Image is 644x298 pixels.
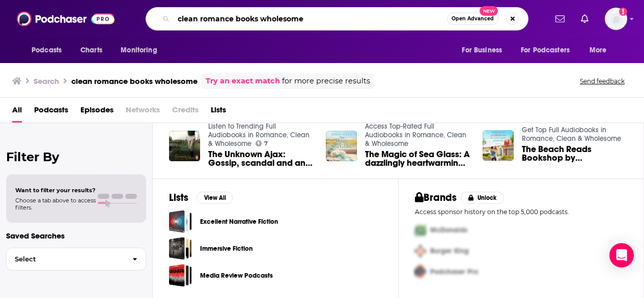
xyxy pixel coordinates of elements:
span: 7 [264,141,268,146]
button: Unlock [461,192,504,204]
span: Choose a tab above to access filters. [15,197,96,211]
a: Try an exact match [206,75,280,87]
span: Monitoring [121,43,157,57]
a: Lists [211,102,226,123]
a: All [12,102,22,123]
a: The Beach Reads Bookshop by Lee Tobin Mcclain [522,145,627,162]
a: Episodes [80,102,114,123]
a: Excellent Narrative Fiction [200,216,278,227]
span: For Business [462,43,502,57]
input: Search podcasts, credits, & more... [174,11,447,27]
a: Show notifications dropdown [551,10,569,27]
span: For Podcasters [521,43,570,57]
button: View All [197,192,233,204]
h3: Search [34,76,59,86]
h2: Brands [415,191,457,204]
p: Access sponsor history on the top 5,000 podcasts. [415,208,628,216]
a: Immersive Fiction [200,243,253,254]
span: More [590,43,607,57]
img: Second Pro Logo [411,241,430,261]
svg: Add a profile image [619,8,627,16]
button: open menu [514,41,584,60]
span: for more precise results [282,75,370,87]
div: Search podcasts, credits, & more... [146,7,528,31]
button: Open AdvancedNew [447,13,498,25]
h3: clean romance books wholesome [71,76,198,86]
a: Immersive Fiction [169,237,192,260]
a: Charts [74,41,108,60]
a: Listen to Trending Full Audiobooks in Romance, Clean & Wholesome [208,122,310,148]
a: The Unknown Ajax: Gossip, scandal and an unforgettable Regency romance by Georgette Heyer [208,150,314,167]
button: Send feedback [577,77,628,85]
span: Credits [172,102,199,123]
span: The Magic of Sea Glass: A dazzlingly heartwarming summer romance by [PERSON_NAME] [365,150,470,167]
span: The Unknown Ajax: Gossip, scandal and an unforgettable Regency romance by [PERSON_NAME] [208,150,314,167]
a: Get Top Full Audiobooks in Romance, Clean & Wholesome [522,126,621,143]
img: The Unknown Ajax: Gossip, scandal and an unforgettable Regency romance by Georgette Heyer [169,131,200,162]
button: open menu [455,41,515,60]
img: Third Pro Logo [411,261,430,282]
img: User Profile [605,8,627,30]
a: Show notifications dropdown [577,10,593,27]
h2: Filter By [6,150,146,164]
a: 7 [256,140,268,146]
img: Podchaser - Follow, Share and Rate Podcasts [17,9,115,28]
button: Show profile menu [605,8,627,30]
button: Select [6,248,146,271]
span: Charts [80,43,102,57]
span: Want to filter your results? [15,187,96,194]
a: Media Review Podcasts [200,270,273,281]
span: Networks [126,102,160,123]
span: Select [7,256,124,262]
a: Access Top-Rated Full Audiobooks in Romance, Clean & Wholesome [365,122,466,148]
a: Excellent Narrative Fiction [169,210,192,233]
button: open menu [582,41,620,60]
p: Saved Searches [6,231,146,241]
span: Podchaser Pro [430,267,478,276]
img: First Pro Logo [411,220,430,241]
img: The Magic of Sea Glass: A dazzlingly heartwarming summer romance by Jenny Hale [326,131,357,162]
span: McDonalds [430,226,467,234]
a: The Magic of Sea Glass: A dazzlingly heartwarming summer romance by Jenny Hale [365,150,470,167]
a: Media Review Podcasts [169,264,192,287]
span: The Beach Reads Bookshop by [PERSON_NAME] [522,145,627,162]
a: ListsView All [169,191,233,204]
h2: Lists [169,191,188,204]
button: open menu [114,41,170,60]
span: Open Advanced [452,16,494,21]
div: Open Intercom Messenger [609,243,634,267]
img: The Beach Reads Bookshop by Lee Tobin Mcclain [483,130,514,161]
a: Podcasts [34,102,68,123]
span: Logged in as lorlinskyyorkshire [605,8,627,30]
button: open menu [24,41,75,60]
span: New [480,6,498,16]
span: Burger King [430,247,469,255]
span: Podcasts [32,43,62,57]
